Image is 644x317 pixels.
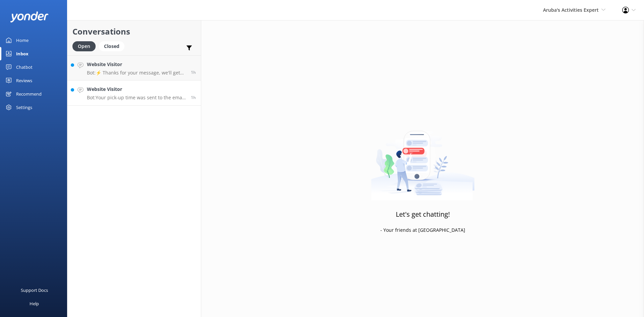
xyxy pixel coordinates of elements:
a: Open [72,42,99,50]
p: Bot: ⚡ Thanks for your message, we'll get back to you as soon as we can. [87,70,186,76]
a: Website VisitorBot:⚡ Thanks for your message, we'll get back to you as soon as we can.1h [67,55,201,81]
span: Aruba's Activities Expert [543,7,599,13]
div: Support Docs [21,283,48,297]
div: Reviews [16,74,32,87]
div: Chatbot [16,60,33,74]
div: Home [16,34,29,47]
p: - Your friends at [GEOGRAPHIC_DATA] [380,226,465,234]
div: Inbox [16,47,29,60]
img: artwork of a man stealing a conversation from at giant smartphone [371,117,475,201]
div: Recommend [16,87,42,101]
a: Closed [99,42,128,50]
p: Bot: Your pick-up time was sent to the email used to book your tour. Please check your spam folde... [87,95,186,101]
h4: Website Visitor [87,61,186,68]
a: Website VisitorBot:Your pick-up time was sent to the email used to book your tour. Please check y... [67,81,201,106]
h4: Website Visitor [87,86,186,93]
div: Open [72,41,96,51]
img: yonder-white-logo.png [10,11,49,22]
span: Oct 10 2025 04:23pm (UTC -04:00) America/Caracas [191,69,196,75]
div: Closed [99,41,124,51]
div: Settings [16,101,32,114]
span: Oct 10 2025 04:03pm (UTC -04:00) America/Caracas [191,95,196,100]
h2: Conversations [72,25,196,38]
h3: Let's get chatting! [396,209,450,220]
div: Help [30,297,39,310]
